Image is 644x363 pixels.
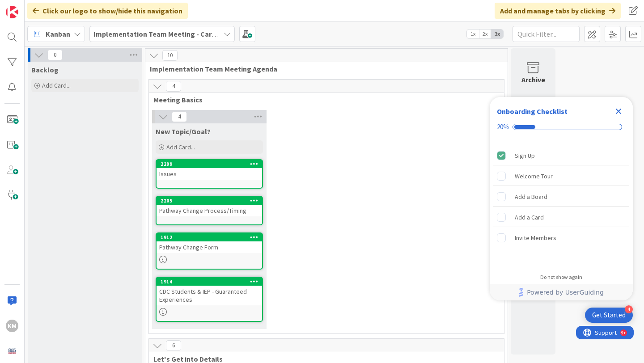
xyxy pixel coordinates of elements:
[166,81,181,92] span: 4
[157,241,262,253] div: Pathway Change Form
[31,65,59,74] span: Backlog
[515,150,535,161] div: Sign Up
[172,111,187,122] span: 4
[46,29,70,39] span: Kanban
[157,197,262,205] div: 2205
[540,274,582,281] div: Do not show again
[515,232,556,243] div: Invite Members
[592,311,626,320] div: Get Started
[6,320,18,332] div: KM
[585,308,633,323] div: Open Get Started checklist, remaining modules: 4
[490,97,633,300] div: Checklist Container
[494,284,628,300] a: Powered by UserGuiding
[157,286,262,305] div: CDC Students & IEP - Guaranteed Experiences
[490,142,633,268] div: Checklist items
[493,207,629,227] div: Add a Card is incomplete.
[493,187,629,207] div: Add a Board is incomplete.
[19,1,41,12] span: Support
[515,171,553,181] div: Welcome Tour
[161,198,262,204] div: 2205
[153,95,493,104] span: Meeting Basics
[166,143,195,151] span: Add Card...
[491,30,503,38] span: 3x
[611,104,626,118] div: Close Checklist
[157,233,262,241] div: 1912
[156,127,211,136] span: New Topic/Goal?
[93,30,250,38] b: Implementation Team Meeting - Career Themed
[42,81,71,89] span: Add Card...
[161,234,262,241] div: 1912
[162,50,178,61] span: 10
[490,284,633,300] div: Footer
[45,4,50,11] div: 9+
[157,160,262,180] div: 2299Issues
[157,233,262,253] div: 1912Pathway Change Form
[527,287,604,298] span: Powered by UserGuiding
[625,305,633,313] div: 4
[497,123,626,131] div: Checklist progress: 20%
[161,161,262,167] div: 2299
[157,197,262,216] div: 2205Pathway Change Process/Timing
[521,74,545,85] div: Archive
[157,205,262,216] div: Pathway Change Process/Timing
[479,30,491,38] span: 2x
[515,191,547,202] div: Add a Board
[161,279,262,285] div: 1914
[27,3,188,19] div: Click our logo to show/hide this navigation
[157,278,262,286] div: 1914
[157,168,262,180] div: Issues
[493,146,629,165] div: Sign Up is complete.
[157,160,262,168] div: 2299
[495,3,621,19] div: Add and manage tabs by clicking
[497,123,509,131] div: 20%
[493,166,629,186] div: Welcome Tour is incomplete.
[493,228,629,248] div: Invite Members is incomplete.
[467,30,479,38] span: 1x
[497,106,568,117] div: Onboarding Checklist
[47,50,63,60] span: 0
[515,212,544,223] div: Add a Card
[157,278,262,305] div: 1914CDC Students & IEP - Guaranteed Experiences
[6,345,18,357] img: avatar
[150,64,496,73] span: Implementation Team Meeting Agenda
[513,26,580,42] input: Quick Filter...
[166,340,181,351] span: 6
[6,6,18,18] img: Visit kanbanzone.com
